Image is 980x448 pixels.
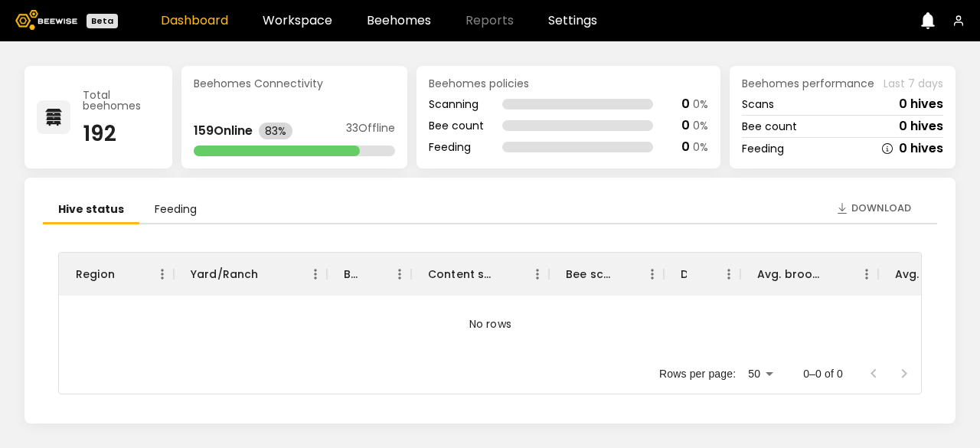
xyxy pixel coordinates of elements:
div: 0 % [693,120,708,131]
button: Sort [259,263,280,285]
div: Feeding [429,142,484,152]
button: Sort [825,263,846,285]
div: Avg. brood frames [757,253,825,296]
button: Download [828,196,919,221]
div: Beta [87,14,118,28]
div: Avg. brood frames [740,253,878,296]
div: Content scan hives [428,253,495,296]
div: Bee scan hives [549,253,664,296]
div: Scanning [429,99,484,110]
div: 0 % [693,99,708,110]
div: Yard/Ranch [174,253,327,296]
span: Beehomes performance [742,78,874,89]
div: 0 % [693,142,708,152]
div: 50 [742,363,779,385]
div: No rows [59,296,922,352]
a: Dashboard [161,15,228,27]
button: Sort [610,263,632,285]
button: Sort [687,263,708,285]
button: Menu [388,263,411,286]
div: Content scan hives [411,253,549,296]
div: 0 [681,141,690,153]
div: 159 Online [194,125,253,137]
button: Sort [358,263,379,285]
div: Dead hives [681,253,687,296]
button: Menu [151,263,174,286]
span: Last 7 days [884,78,943,89]
button: Sort [495,263,517,285]
div: BH ID [327,253,411,296]
div: Yard/Ranch [191,253,259,296]
a: Settings [548,15,597,27]
div: Beehomes Connectivity [194,78,395,89]
button: Menu [304,263,327,286]
div: Region [59,253,174,296]
span: Reports [465,15,514,27]
img: Beewise logo [15,10,77,30]
span: Download [851,201,911,216]
p: Rows per page: [659,366,736,381]
div: Avg. bee frames [895,253,962,296]
div: Bee count [429,120,484,131]
div: 192 [83,123,160,145]
div: 0 hives [899,98,943,110]
div: Scans [742,99,774,110]
div: Beehomes policies [429,78,708,89]
a: Workspace [263,15,332,27]
button: Menu [526,263,549,286]
li: Hive status [43,196,139,224]
div: BH ID [344,253,358,296]
p: 0–0 of 0 [803,366,843,381]
div: Total beehomes [83,90,160,111]
button: Menu [855,263,878,286]
button: Menu [717,263,740,286]
div: 0 hives [899,142,943,155]
div: Bee scan hives [566,253,610,296]
li: Feeding [139,196,212,224]
div: 0 hives [899,120,943,132]
div: 33 Offline [346,123,395,139]
div: 83% [259,123,292,139]
a: Beehomes [367,15,431,27]
div: Feeding [742,143,784,154]
button: Sort [115,263,136,285]
div: Region [76,253,115,296]
div: 0 [681,119,690,132]
div: Bee count [742,121,797,132]
button: Menu [641,263,664,286]
div: Dead hives [664,253,740,296]
div: 0 [681,98,690,110]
